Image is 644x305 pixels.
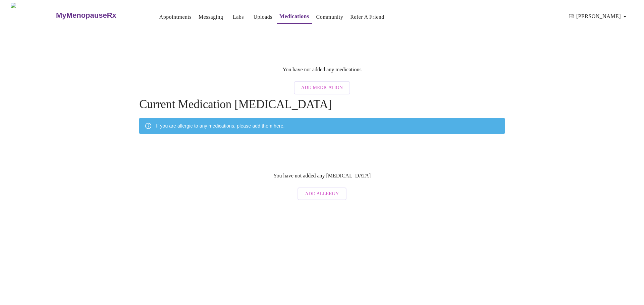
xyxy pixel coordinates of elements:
[567,10,632,23] button: Hi [PERSON_NAME]
[314,10,346,24] button: Community
[277,10,312,24] button: Medications
[316,12,343,22] a: Community
[157,10,194,24] button: Appointments
[294,81,350,94] button: Add Medication
[350,12,384,22] a: Refer a Friend
[298,187,346,201] button: Add Allergy
[282,67,361,73] p: You have not added any medications
[347,10,387,24] button: Refer a Friend
[156,120,284,132] div: If you are allergic to any medications, please add them here.
[301,84,343,92] span: Add Medication
[199,12,223,22] a: Messaging
[279,12,309,21] a: Medications
[196,10,226,24] button: Messaging
[139,98,505,111] h4: Current Medication [MEDICAL_DATA]
[55,4,143,27] a: MyMenopauseRx
[253,12,272,22] a: Uploads
[305,190,339,198] span: Add Allergy
[227,10,249,24] button: Labs
[273,173,371,179] p: You have not added any [MEDICAL_DATA]
[233,12,244,22] a: Labs
[251,10,275,24] button: Uploads
[159,12,192,22] a: Appointments
[11,3,55,28] img: MyMenopauseRx Logo
[56,11,116,20] h3: MyMenopauseRx
[569,12,629,21] span: Hi [PERSON_NAME]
